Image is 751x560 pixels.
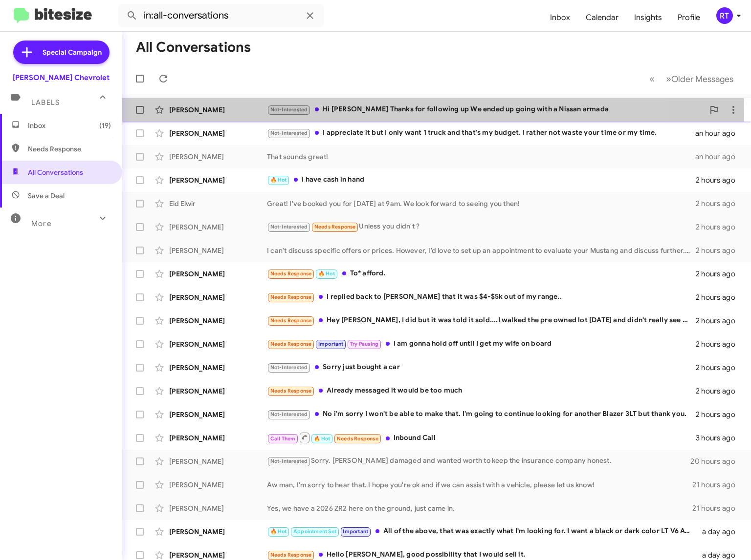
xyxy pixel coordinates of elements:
div: 2 hours ago [696,363,743,373]
span: Important [318,341,344,347]
div: Inbound Call [267,432,696,444]
div: [PERSON_NAME] [169,363,267,373]
div: I replied back to [PERSON_NAME] that it was $4-$5k out of my range.. [267,291,696,303]
div: [PERSON_NAME] [169,175,267,185]
div: [PERSON_NAME] [169,105,267,115]
div: 2 hours ago [696,175,743,185]
div: 2 hours ago [696,316,743,326]
span: All Conversations [28,167,83,177]
button: RT [708,7,740,24]
div: 2 hours ago [696,246,743,255]
a: Insights [626,3,670,32]
div: [PERSON_NAME] [169,269,267,279]
span: 🔥 Hot [270,528,287,535]
div: [PERSON_NAME] [169,480,267,490]
span: Important [343,528,368,535]
span: Not-Interested [270,224,308,230]
div: [PERSON_NAME] [169,456,267,466]
span: Needs Response [270,317,312,324]
span: Older Messages [671,74,733,84]
div: No i'm sorry I won't be able to make that. I'm going to continue looking for another Blazer 3LT b... [267,409,696,420]
span: Needs Response [270,388,312,394]
span: 🔥 Hot [314,436,331,442]
div: [PERSON_NAME] [169,339,267,349]
a: Profile [670,3,708,32]
div: an hour ago [695,152,743,162]
span: Call Them [270,436,296,442]
div: 21 hours ago [692,503,743,513]
div: 3 hours ago [696,433,743,443]
h1: All Conversations [136,40,251,55]
div: 2 hours ago [696,269,743,279]
span: Needs Response [28,144,111,154]
span: Needs Response [337,436,378,442]
a: Inbox [542,3,578,32]
span: Not-Interested [270,106,308,113]
div: 2 hours ago [696,199,743,208]
div: [PERSON_NAME] [169,246,267,255]
div: [PERSON_NAME] [169,128,267,138]
span: Needs Response [270,341,312,347]
div: 20 hours ago [690,456,743,466]
div: Great! I've booked you for [DATE] at 9am. We look forward to seeing you then! [267,199,696,208]
span: Not-Interested [270,411,308,417]
div: I appreciate it but I only want 1 truck and that's my budget. I rather not waste your time or my ... [267,127,695,139]
div: [PERSON_NAME] [169,316,267,326]
span: Not-Interested [270,130,308,136]
div: 2 hours ago [696,386,743,396]
div: [PERSON_NAME] [169,152,267,162]
span: Needs Response [270,294,312,300]
a: Special Campaign [13,41,110,64]
div: Sorry just bought a car [267,362,696,373]
div: I am gonna hold off until I get my wife on board [267,338,696,350]
div: Hey [PERSON_NAME], I did but it was told it sold....I walked the pre owned lot [DATE] and didn't ... [267,315,696,326]
div: That sounds great! [267,152,695,162]
span: Appointment Set [293,528,336,535]
span: Not-Interested [270,364,308,371]
button: Previous [643,69,661,89]
button: Next [660,69,739,89]
span: Not-Interested [270,458,308,464]
div: [PERSON_NAME] [169,292,267,302]
div: To* afford. [267,268,696,279]
div: [PERSON_NAME] [169,503,267,513]
span: More [31,219,51,228]
div: All of the above, that was exactly what I'm looking for. I want a black or dark color LT V6 AWD b... [267,526,700,537]
span: » [666,73,671,85]
span: Needs Response [270,552,312,558]
div: [PERSON_NAME] [169,550,267,560]
span: Save a Deal [28,191,65,201]
span: Special Campaign [43,47,102,57]
span: Labels [31,98,60,107]
div: 2 hours ago [696,410,743,419]
input: Search [118,4,324,27]
div: a day ago [700,527,743,537]
span: « [649,73,655,85]
span: (19) [99,121,111,130]
div: Unless you didn't ? [267,221,696,232]
nav: Page navigation example [644,69,739,89]
div: 2 hours ago [696,292,743,302]
div: [PERSON_NAME] Chevrolet [13,73,110,83]
div: RT [716,7,733,24]
div: [PERSON_NAME] [169,222,267,232]
div: 2 hours ago [696,339,743,349]
span: Needs Response [314,224,356,230]
div: I can't discuss specific offers or prices. However, I’d love to set up an appointment to evaluate... [267,246,696,255]
div: I have cash in hand [267,174,696,186]
span: Inbox [28,121,111,130]
span: 🔥 Hot [318,270,335,277]
div: an hour ago [695,128,743,138]
div: Aw man, I'm sorry to hear that. I hope you're ok and if we can assist with a vehicle, please let ... [267,480,692,490]
div: Yes, we have a 2026 ZR2 here on the ground, just came in. [267,503,692,513]
div: Hi [PERSON_NAME] Thanks for following up We ended up going with a Nissan armada [267,104,704,115]
div: Sorry. [PERSON_NAME] damaged and wanted worth to keep the insurance company honest. [267,456,690,467]
div: a day ago [700,550,743,560]
div: [PERSON_NAME] [169,527,267,537]
span: Needs Response [270,270,312,277]
a: Calendar [578,3,626,32]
